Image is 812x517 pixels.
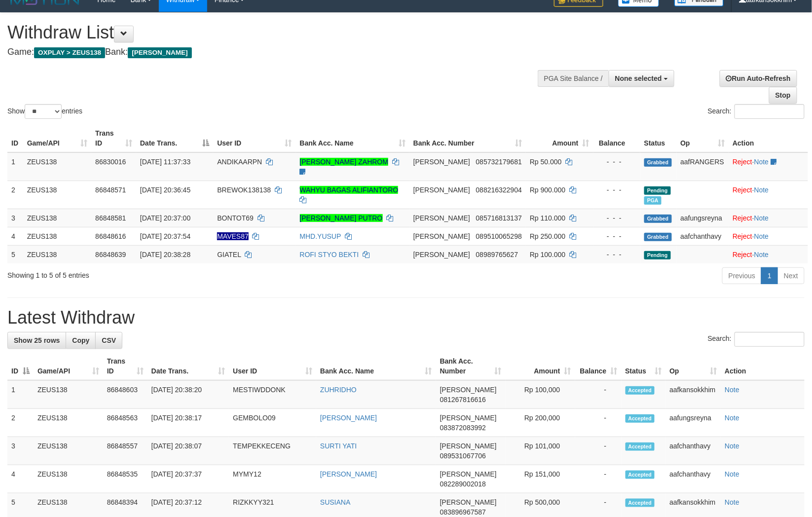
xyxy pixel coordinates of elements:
th: Trans ID: activate to sort column ascending [103,352,148,380]
th: Game/API: activate to sort column ascending [23,124,92,152]
a: [PERSON_NAME] ZAHROM [300,158,389,166]
td: GEMBOLO09 [229,409,316,437]
td: ZEUS138 [23,181,92,209]
td: 86848557 [103,437,148,465]
span: 86848571 [95,186,126,194]
span: Copy 085716813137 to clipboard [476,214,522,222]
th: Op: activate to sort column ascending [665,352,721,380]
div: PGA Site Balance / [538,70,609,87]
td: · [729,227,808,245]
td: ZEUS138 [34,409,103,437]
label: Search: [708,332,805,347]
td: [DATE] 20:38:20 [148,380,229,409]
td: - [575,409,622,437]
span: 86830016 [95,158,126,166]
a: Note [725,386,739,394]
td: MESTIWDDONK [229,380,316,409]
span: [DATE] 20:36:45 [140,186,190,194]
td: [DATE] 20:38:07 [148,437,229,465]
span: Copy 089531067706 to clipboard [440,452,486,460]
td: aafungsreyna [665,409,721,437]
td: · [729,209,808,227]
td: · [729,245,808,263]
td: 3 [7,437,34,465]
td: [DATE] 20:38:17 [148,409,229,437]
th: Op: activate to sort column ascending [677,124,729,152]
span: 86848639 [95,251,126,258]
span: Grabbed [644,233,672,241]
td: TEMPEKKECENG [229,437,316,465]
th: Status [640,124,677,152]
th: User ID: activate to sort column ascending [229,352,316,380]
span: Copy 088216322904 to clipboard [476,186,522,194]
span: [DATE] 20:37:54 [140,232,190,240]
td: Rp 100,000 [506,380,575,409]
td: 4 [7,465,34,493]
a: CSV [95,332,122,349]
td: ZEUS138 [23,227,92,245]
input: Search: [735,104,805,119]
td: ZEUS138 [34,437,103,465]
a: Next [777,267,805,284]
td: aafchanthavy [665,437,721,465]
td: 1 [7,152,23,181]
span: [PERSON_NAME] [128,47,191,58]
th: Action [729,124,808,152]
span: [PERSON_NAME] [413,186,470,194]
h1: Withdraw List [7,23,531,42]
span: Rp 50.000 [530,158,562,166]
a: MHD.YUSUP [300,232,341,240]
td: - [575,380,622,409]
a: Copy [66,332,96,349]
span: 86848581 [95,214,126,222]
a: Reject [733,158,752,166]
a: Note [754,251,769,258]
td: ZEUS138 [34,380,103,409]
label: Show entries [7,104,82,119]
span: Copy 081267816616 to clipboard [440,396,486,404]
th: ID [7,124,23,152]
span: [DATE] 11:37:33 [140,158,190,166]
th: User ID: activate to sort column ascending [213,124,295,152]
td: Rp 200,000 [506,409,575,437]
th: Bank Acc. Number: activate to sort column ascending [409,124,526,152]
th: Balance [593,124,640,152]
a: Note [754,186,769,194]
span: None selected [615,74,662,82]
a: Note [725,498,739,506]
td: Rp 151,000 [506,465,575,493]
span: Accepted [626,414,655,423]
span: Show 25 rows [14,336,60,344]
div: - - - [597,157,636,167]
a: Reject [733,232,752,240]
a: Show 25 rows [7,332,66,349]
th: Date Trans.: activate to sort column descending [136,124,214,152]
a: Note [754,214,769,222]
th: Action [721,352,805,380]
span: [PERSON_NAME] [440,414,497,422]
td: - [575,437,622,465]
div: - - - [597,250,636,259]
td: - [575,465,622,493]
span: Grabbed [644,215,672,223]
td: 86848535 [103,465,148,493]
span: CSV [102,336,116,344]
span: Copy [72,336,89,344]
span: 86848616 [95,232,126,240]
a: Note [754,158,769,166]
span: Copy 085732179681 to clipboard [476,158,522,166]
input: Search: [735,332,805,347]
th: Trans ID: activate to sort column ascending [91,124,136,152]
a: [PERSON_NAME] PUTRO [300,214,383,222]
h1: Latest Withdraw [7,308,805,328]
span: ANDIKAARPN [217,158,262,166]
a: Note [725,442,739,450]
td: 3 [7,209,23,227]
td: 2 [7,409,34,437]
td: · [729,181,808,209]
th: Date Trans.: activate to sort column ascending [148,352,229,380]
div: - - - [597,185,636,195]
span: [PERSON_NAME] [440,470,497,478]
th: ID: activate to sort column descending [7,352,34,380]
span: [PERSON_NAME] [440,386,497,394]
